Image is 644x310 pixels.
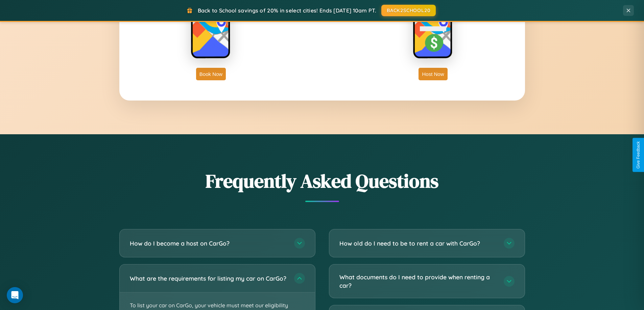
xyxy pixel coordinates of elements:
[119,168,525,194] h2: Frequently Asked Questions
[636,141,641,169] div: Give Feedback
[130,239,287,248] h3: How do I become a host on CarGo?
[381,5,436,16] button: BACK2SCHOOL20
[7,287,23,303] div: Open Intercom Messenger
[196,68,226,80] button: Book Now
[339,239,497,248] h3: How old do I need to be to rent a car with CarGo?
[339,273,497,289] h3: What documents do I need to provide when renting a car?
[419,68,447,80] button: Host Now
[130,274,287,283] h3: What are the requirements for listing my car on CarGo?
[198,7,376,14] span: Back to School savings of 20% in select cities! Ends [DATE] 10am PT.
